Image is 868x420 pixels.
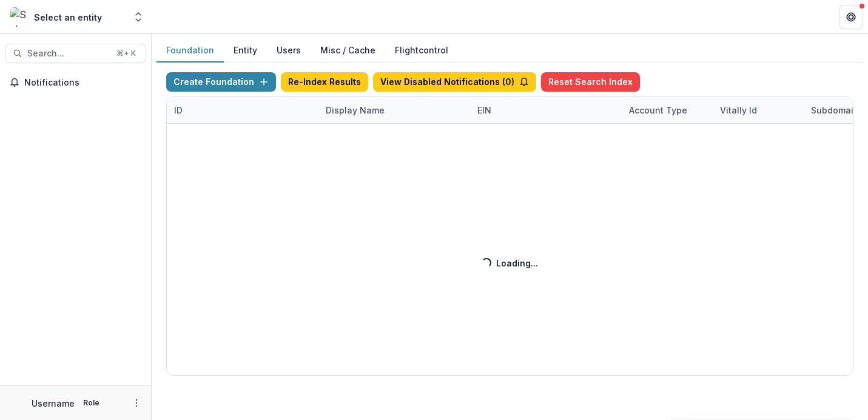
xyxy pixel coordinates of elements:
button: Notifications [5,73,146,92]
button: Open entity switcher [130,5,147,29]
button: Search... [5,44,146,63]
div: ⌘ + K [114,47,138,60]
button: Users [267,39,311,63]
img: Select an entity [10,7,29,27]
button: Foundation [156,39,224,63]
button: Entity [224,39,267,63]
p: Username [32,397,75,410]
div: Select an entity [34,11,102,24]
span: Search... [27,49,109,59]
span: Notifications [24,78,141,88]
button: Get Help [839,5,863,29]
button: Misc / Cache [311,39,385,63]
a: Flightcontrol [395,44,448,56]
button: More [129,396,144,410]
p: Role [79,398,103,408]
